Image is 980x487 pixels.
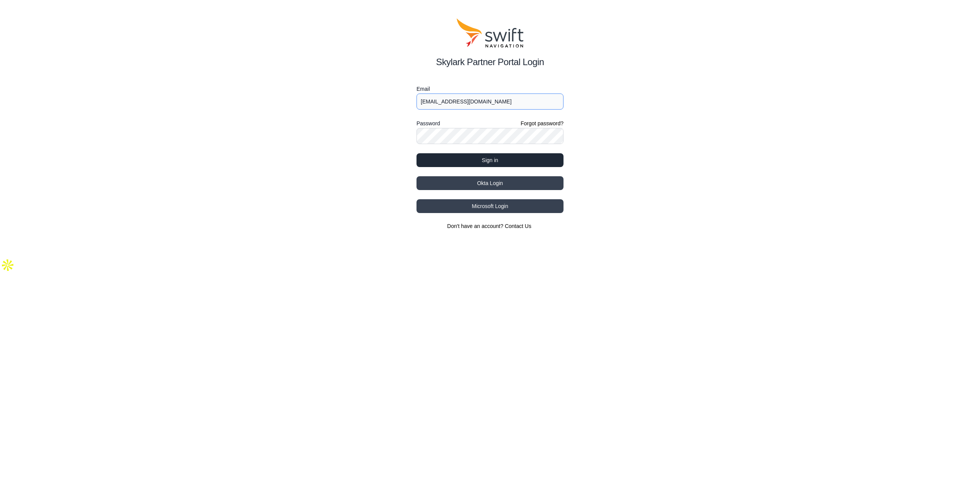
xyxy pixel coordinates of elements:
label: Email [416,84,563,93]
label: Password [416,119,440,128]
a: Forgot password? [521,120,563,127]
button: Microsoft Login [416,199,563,213]
h2: Skylark Partner Portal Login [416,55,563,69]
section: Don't have an account? [416,222,563,230]
button: Sign in [416,153,563,167]
button: Okta Login [416,176,563,190]
a: Contact Us [505,223,531,229]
